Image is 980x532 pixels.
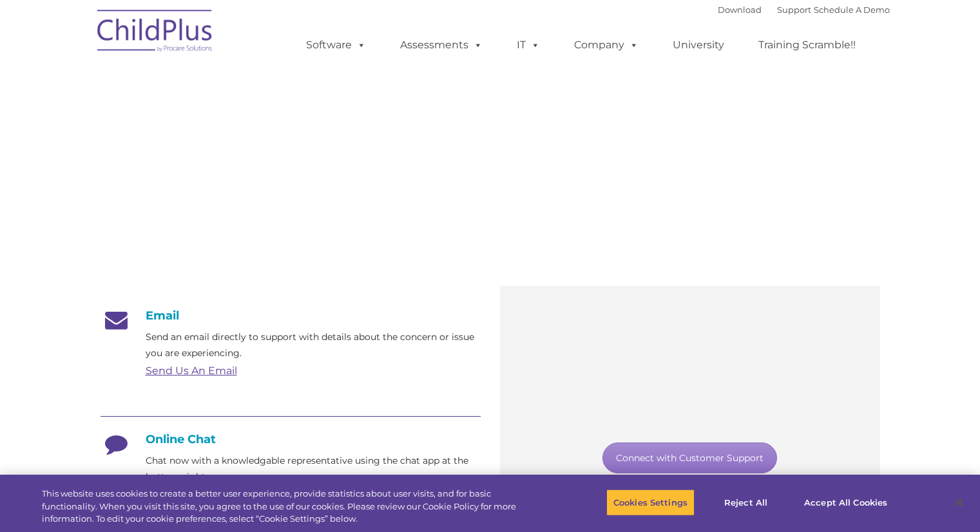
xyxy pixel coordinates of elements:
[602,442,777,473] a: Connect with Customer Support
[706,489,786,516] button: Reject All
[718,5,890,15] font: |
[745,32,869,58] a: Training Scramble!!
[718,5,762,15] a: Download
[146,453,481,485] p: Chat now with a knowledgable representative using the chat app at the bottom right.
[797,489,894,516] button: Accept All Cookies
[814,5,890,15] a: Schedule A Demo
[101,432,481,446] h4: Online Chat
[945,488,974,517] button: Close
[101,309,481,323] h4: Email
[606,489,695,516] button: Cookies Settings
[146,365,237,377] a: Send Us An Email
[660,32,737,58] a: University
[504,32,553,58] a: IT
[777,5,811,15] a: Support
[561,32,651,58] a: Company
[387,32,495,58] a: Assessments
[146,329,481,361] p: Send an email directly to support with details about the concern or issue you are experiencing.
[42,488,539,526] div: This website uses cookies to create a better user experience, provide statistics about user visit...
[91,1,220,65] img: ChildPlus by Procare Solutions
[293,32,379,58] a: Software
